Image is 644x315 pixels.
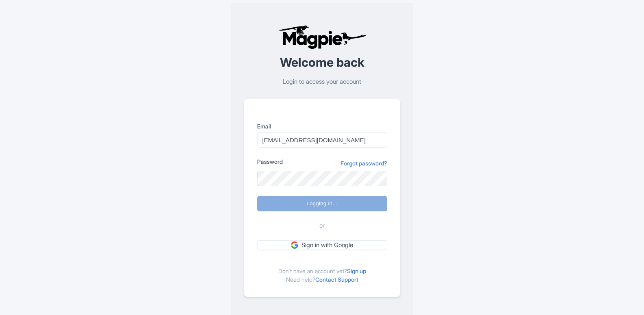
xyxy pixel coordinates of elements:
label: Email [257,122,387,130]
img: logo-ab69f6fb50320c5b225c76a69d11143b.png [276,25,368,49]
input: Logging in... [257,196,387,211]
p: Login to access your account [244,77,400,87]
label: Password [257,157,283,166]
span: or [319,221,325,230]
a: Sign in with Google [257,240,387,250]
a: Forgot password? [341,159,387,167]
img: google.svg [291,241,298,249]
div: Don't have an account yet? Need help? [257,260,387,284]
a: Sign up [347,267,366,274]
input: you@example.com [257,132,387,148]
a: Contact Support [315,276,358,283]
h2: Welcome back [244,56,400,69]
